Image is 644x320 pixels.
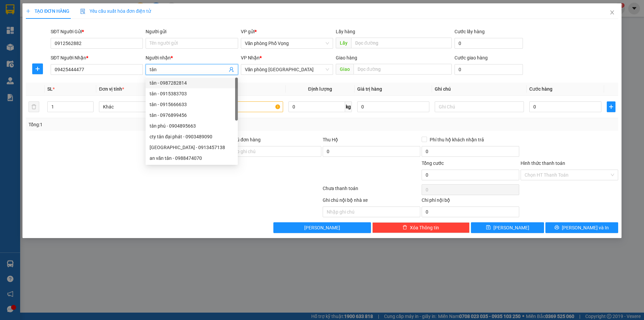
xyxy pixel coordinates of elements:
input: VD: Bàn, Ghế [194,101,283,112]
span: Tổng cước [422,161,444,166]
span: TẠO ĐƠN HÀNG [26,8,69,14]
span: [PERSON_NAME] [304,224,340,231]
span: Văn phòng Phố Vọng [245,38,329,48]
div: tân phú - 0904895663 [146,121,238,131]
span: [PERSON_NAME] và In [562,224,609,231]
span: Văn phòng Ninh Bình [245,64,329,75]
div: tân - 0976899456 [146,110,238,121]
span: Thu Hộ [323,137,338,142]
div: an văn tân - 0988474070 [146,153,238,164]
span: SL [47,86,53,92]
span: Phí thu hộ khách nhận trả [427,136,487,143]
button: deleteXóa Thông tin [372,222,470,233]
span: save [486,225,491,230]
span: kg [345,101,352,112]
span: printer [554,225,559,230]
input: Dọc đường [354,64,452,75]
div: Tổng: 1 [29,121,249,128]
label: Hình thức thanh toán [521,161,565,166]
button: Close [603,3,622,22]
span: Khác [103,102,184,112]
span: Lấy [336,38,351,48]
button: save[PERSON_NAME] [471,222,544,233]
span: VP Nhận [241,55,260,60]
div: tân - 0915666633 [150,101,234,108]
span: Yêu cầu xuất hóa đơn điện tử [80,8,151,14]
span: Xóa Thông tin [410,224,439,231]
img: icon [80,9,86,14]
div: tân - 0976899456 [150,111,234,119]
input: 0 [357,101,429,112]
span: close [609,10,615,15]
span: plus [26,9,31,13]
span: Đơn vị tính [99,86,124,92]
span: Giao [336,64,354,75]
button: delete [29,101,39,112]
button: [PERSON_NAME] [273,222,371,233]
label: Cước giao hàng [454,55,488,60]
div: Người nhận [146,54,238,61]
input: Cước giao hàng [454,64,523,75]
span: Giá trị hàng [357,86,382,92]
div: tân - 0915383703 [150,90,234,97]
div: VP gửi [241,28,333,35]
div: cty tân đại phát - 0903489090 [150,133,234,140]
span: user-add [229,67,234,72]
div: SĐT Người Gửi [51,28,143,35]
div: SĐT Người Nhận [51,54,143,61]
div: Người gửi [146,28,238,35]
div: Chi phí nội bộ [422,196,519,207]
span: plus [607,104,615,109]
button: printer[PERSON_NAME] và In [545,222,618,233]
div: tân - 0915383703 [146,88,238,99]
div: tân - 0987282814 [150,79,234,87]
div: tân phú - 0904895663 [150,122,234,130]
button: plus [607,101,615,112]
span: Lấy hàng [336,29,355,34]
div: an văn tân - 0988474070 [150,154,234,162]
span: delete [402,225,407,230]
span: [PERSON_NAME] [493,224,529,231]
span: Cước hàng [529,86,552,92]
label: Cước lấy hàng [454,29,485,34]
div: tân phú - 0913457138 [146,142,238,153]
th: Ghi chú [432,83,527,96]
span: plus [33,66,43,72]
input: Nhập ghi chú [323,207,420,217]
div: [GEOGRAPHIC_DATA] - 0913457138 [150,144,234,151]
div: cty tân đại phát - 0903489090 [146,131,238,142]
div: Ghi chú nội bộ nhà xe [323,196,420,207]
input: Cước lấy hàng [454,38,523,49]
input: Ghi chú đơn hàng [224,146,321,157]
div: Chưa thanh toán [322,185,421,196]
label: Ghi chú đơn hàng [224,137,261,142]
input: Ghi Chú [435,101,524,112]
input: Dọc đường [351,38,452,48]
button: plus [32,63,43,74]
span: Định lượng [308,86,332,92]
span: Giao hàng [336,55,357,60]
div: tân - 0987282814 [146,78,238,88]
div: tân - 0915666633 [146,99,238,110]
